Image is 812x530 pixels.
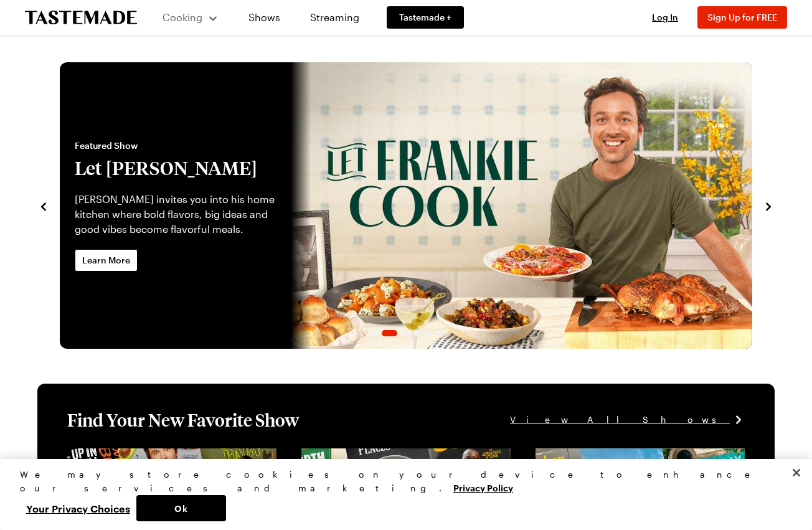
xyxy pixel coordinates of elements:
button: navigate to previous item [37,198,50,213]
span: Go to slide 4 [413,330,420,336]
span: Sign Up for FREE [707,12,777,22]
span: Go to slide 3 [402,330,408,336]
button: Your Privacy Choices [20,495,136,521]
div: We may store cookies on your device to enhance our services and marketing. [20,468,781,495]
div: Privacy [20,468,781,521]
span: Go to slide 1 [371,330,377,336]
button: Log In [640,11,690,24]
a: View full content for [object Object] [301,450,471,461]
button: Close [783,459,810,486]
span: Go to slide 5 [425,330,431,336]
button: Sign Up for FREE [697,6,787,29]
button: Ok [136,495,226,521]
span: Tastemade + [399,11,451,24]
span: Go to slide 6 [436,330,442,336]
span: Featured Show [75,140,276,152]
button: navigate to next item [762,198,775,213]
span: Log In [652,12,678,22]
span: Learn More [82,254,130,267]
h2: Let [PERSON_NAME] [75,157,276,179]
span: Cooking [163,11,202,23]
span: Go to slide 2 [382,330,397,336]
span: View All Shows [510,413,730,427]
a: Learn More [75,249,138,272]
a: View All Shows [510,413,745,427]
h1: Find Your New Favorite Show [67,409,299,431]
button: Cooking [162,2,219,32]
a: More information about your privacy, opens in a new tab [453,481,513,493]
a: View full content for [object Object] [67,450,237,461]
p: [PERSON_NAME] invites you into his home kitchen where bold flavors, big ideas and good vibes beco... [75,192,276,237]
a: View full content for [object Object] [536,450,706,461]
a: To Tastemade Home Page [25,11,137,25]
a: Tastemade + [387,6,464,29]
div: 2 / 6 [60,62,752,349]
